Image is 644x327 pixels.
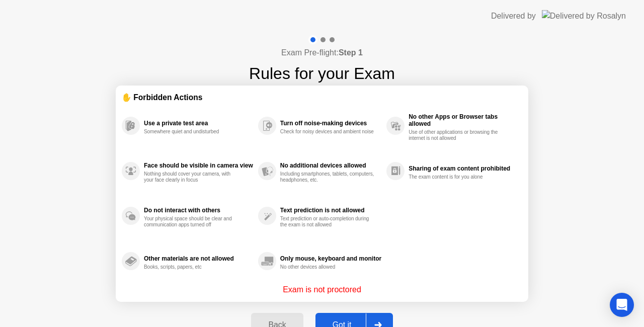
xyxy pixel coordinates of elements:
[491,10,536,22] div: Delivered by
[144,264,239,270] div: Books, scripts, papers, etc
[280,207,381,214] div: Text prediction is not allowed
[281,47,363,59] h4: Exam Pre-flight:
[409,165,517,172] div: Sharing of exam content prohibited
[280,129,375,135] div: Check for noisy devices and ambient noise
[144,129,239,135] div: Somewhere quiet and undisturbed
[409,113,517,127] div: No other Apps or Browser tabs allowed
[144,171,239,183] div: Nothing should cover your camera, with your face clearly in focus
[280,162,381,169] div: No additional devices allowed
[339,48,363,57] b: Step 1
[283,284,361,296] p: Exam is not proctored
[144,162,253,169] div: Face should be visible in camera view
[249,61,395,86] h1: Rules for your Exam
[144,255,253,262] div: Other materials are not allowed
[144,216,239,228] div: Your physical space should be clear and communication apps turned off
[610,293,634,317] div: Open Intercom Messenger
[122,92,522,103] div: ✋ Forbidden Actions
[542,10,626,22] img: Delivered by Rosalyn
[409,174,504,180] div: The exam content is for you alone
[280,120,381,127] div: Turn off noise-making devices
[280,264,375,270] div: No other devices allowed
[280,255,381,262] div: Only mouse, keyboard and monitor
[144,207,253,214] div: Do not interact with others
[280,216,375,228] div: Text prediction or auto-completion during the exam is not allowed
[409,129,504,141] div: Use of other applications or browsing the internet is not allowed
[144,120,253,127] div: Use a private test area
[280,171,375,183] div: Including smartphones, tablets, computers, headphones, etc.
